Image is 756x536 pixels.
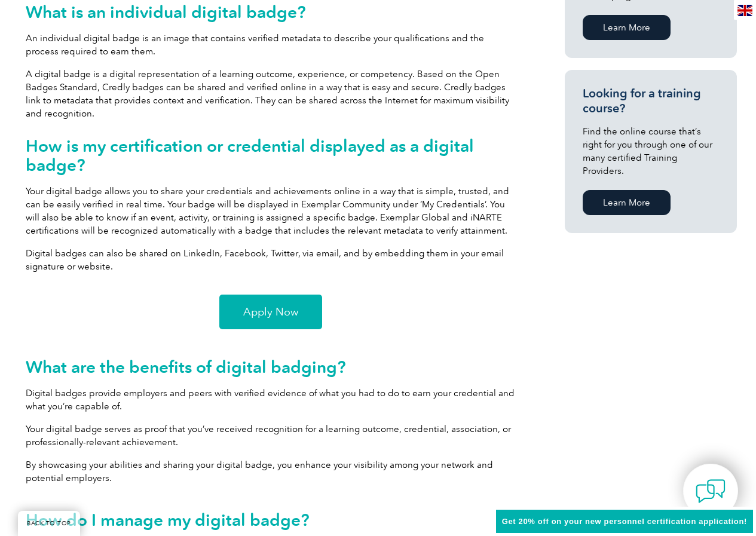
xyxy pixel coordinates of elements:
h2: How do I manage my digital badge? [26,510,516,529]
img: en [737,5,752,16]
a: BACK TO TOP [18,511,80,536]
p: An individual digital badge is an image that contains verified metadata to describe your qualific... [26,32,516,58]
img: contact-chat.png [696,476,726,506]
span: Apply Now [243,307,298,317]
span: Get 20% off on your new personnel certification application! [502,517,747,526]
a: Learn More [583,15,671,40]
h2: What are the benefits of digital badging? [26,357,516,376]
p: Digital badges can also be shared on LinkedIn, Facebook, Twitter, via email, and by embedding the... [26,247,516,273]
p: A digital badge is a digital representation of a learning outcome, experience, or competency. Bas... [26,68,516,120]
a: Apply Now [219,295,322,329]
p: Your digital badge serves as proof that you’ve received recognition for a learning outcome, crede... [26,422,516,449]
p: Your digital badge allows you to share your credentials and achievements online in a way that is ... [26,185,516,237]
p: By showcasing your abilities and sharing your digital badge, you enhance your visibility among yo... [26,458,516,485]
h2: How is my certification or credential displayed as a digital badge? [26,136,516,174]
h3: Looking for a training course? [583,86,719,116]
p: Find the online course that’s right for you through one of our many certified Training Providers. [583,125,719,177]
p: Digital badges provide employers and peers with verified evidence of what you had to do to earn y... [26,387,516,413]
h2: What is an individual digital badge? [26,2,516,22]
a: Learn More [583,190,671,215]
